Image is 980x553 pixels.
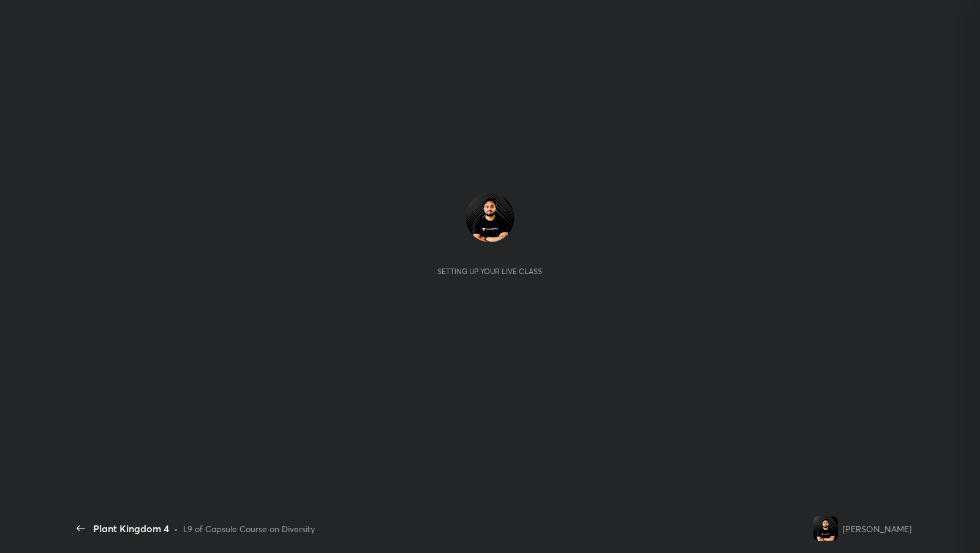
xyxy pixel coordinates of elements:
[813,516,838,541] img: fa5fc362979349eaa8f013e5e62933dd.jpg
[437,267,542,276] div: Setting up your live class
[466,193,514,242] img: fa5fc362979349eaa8f013e5e62933dd.jpg
[174,522,178,535] div: •
[183,522,315,535] div: L9 of Capsule Course on Diversity
[93,521,169,536] div: Plant Kingdom 4
[843,522,911,535] div: [PERSON_NAME]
